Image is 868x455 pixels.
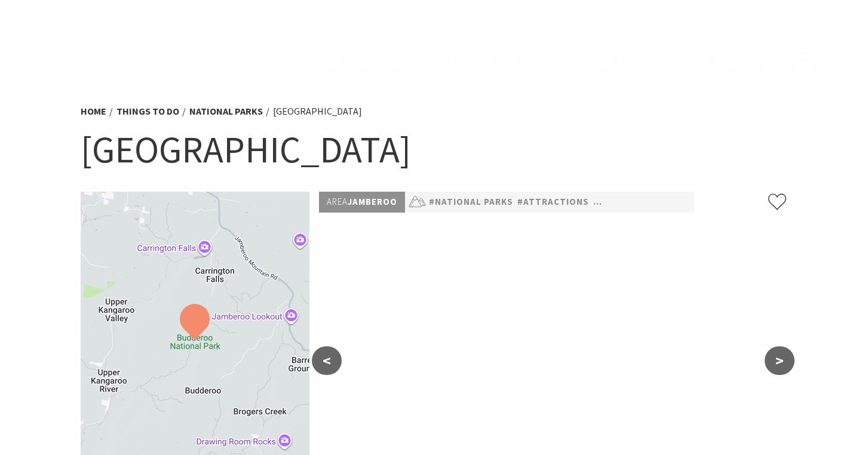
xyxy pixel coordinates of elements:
[682,54,739,69] span: Book now
[327,196,348,207] span: Area
[517,195,589,210] a: #Attractions
[600,54,658,69] span: What’s On
[593,195,710,210] a: #Natural Attractions
[262,53,751,72] nav: Main Menu
[274,54,304,69] span: Home
[765,346,795,375] button: >
[550,54,576,69] span: Plan
[429,195,513,210] a: #National Parks
[312,346,342,375] button: <
[328,54,404,69] span: Destinations
[319,192,405,213] p: Jamberoo
[478,54,525,69] span: See & Do
[428,54,455,69] span: Stay
[81,125,788,174] h1: [GEOGRAPHIC_DATA]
